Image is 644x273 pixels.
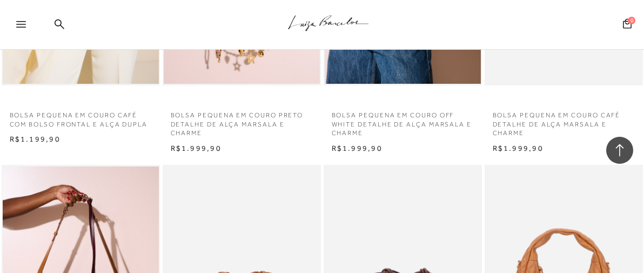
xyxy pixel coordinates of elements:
[628,17,635,24] span: 0
[485,104,643,138] a: BOLSA PEQUENA EM COURO CAFÉ DETALHE DE ALÇA MARSALA E CHARME
[493,144,544,152] span: R$1.999,90
[10,135,61,143] span: R$1.199,90
[171,144,222,152] span: R$1.999,90
[620,18,635,32] button: 0
[324,104,482,138] a: BOLSA PEQUENA EM COURO OFF WHITE DETALHE DE ALÇA MARSALA E CHARME
[2,104,160,129] a: BOLSA PEQUENA EM COURO CAFÉ COM BOLSO FRONTAL E ALÇA DUPLA
[163,104,321,138] a: BOLSA PEQUENA EM COURO PRETO DETALHE DE ALÇA MARSALA E CHARME
[332,144,383,152] span: R$1.999,90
